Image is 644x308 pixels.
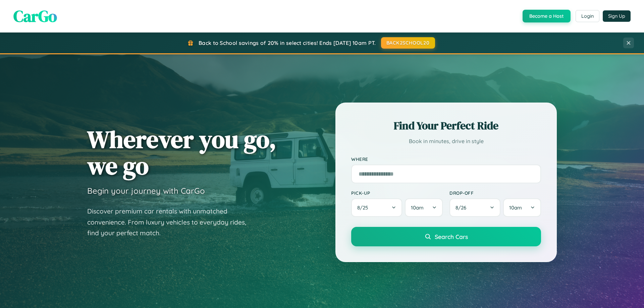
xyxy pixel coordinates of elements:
span: 8 / 25 [357,204,371,211]
h1: Wherever you go, we go [87,126,276,179]
label: Pick-up [351,190,443,196]
button: 10am [405,198,443,217]
button: 10am [503,198,541,217]
button: 8/25 [351,198,402,217]
span: Search Cars [435,233,468,240]
h3: Begin your journey with CarGo [87,186,205,196]
h2: Find Your Perfect Ride [351,118,541,133]
span: 8 / 26 [455,204,470,211]
label: Where [351,156,541,162]
span: CarGo [13,5,57,27]
button: BACK2SCHOOL20 [381,37,435,49]
button: Become a Host [523,10,571,22]
label: Drop-off [449,190,541,196]
button: Login [576,10,599,22]
span: 10am [411,204,424,211]
span: Back to School savings of 20% in select cities! Ends [DATE] 10am PT. [199,40,376,46]
span: 10am [509,204,522,211]
button: Search Cars [351,227,541,246]
button: 8/26 [449,198,500,217]
p: Book in minutes, drive in style [351,136,541,146]
p: Discover premium car rentals with unmatched convenience. From luxury vehicles to everyday rides, ... [87,206,255,239]
button: Sign Up [603,10,631,22]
